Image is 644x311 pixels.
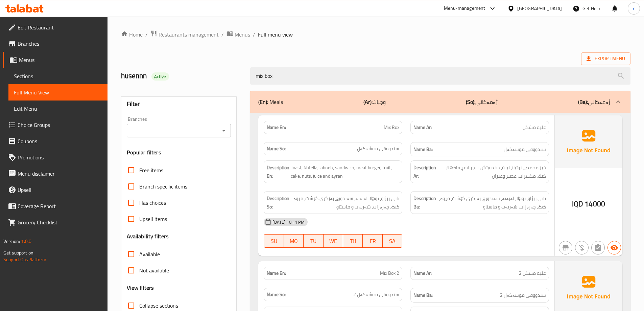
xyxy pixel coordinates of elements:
[380,270,399,277] span: Mix Box 2
[284,234,304,248] button: MO
[253,30,255,39] li: /
[151,72,169,81] div: Active
[267,236,281,246] span: SU
[413,163,436,180] strong: Description Ar:
[267,270,286,277] strong: Name En:
[139,166,163,174] span: Free items
[500,291,546,299] span: سندووقی موشەکەل 2
[127,149,231,156] h3: Popular filters
[221,30,224,39] li: /
[326,236,340,246] span: WE
[306,236,320,246] span: TU
[250,91,630,113] div: (En): Meals(Ar):وجبات(So):ژەمەکانی(Ba):ژەمەکانی
[523,124,546,131] span: علبة مشكل
[581,52,630,65] span: Export Menu
[258,98,283,106] p: Meals
[267,145,286,152] strong: Name So:
[578,97,588,107] b: (Ba):
[413,124,432,131] strong: Name Ar:
[3,149,108,165] a: Promotions
[139,199,166,207] span: Has choices
[324,234,343,248] button: WE
[219,126,229,135] button: Open
[14,72,102,80] span: Sections
[267,194,289,211] strong: Description So:
[3,19,108,36] a: Edit Restaurant
[18,23,102,31] span: Edit Restaurant
[139,250,160,258] span: Available
[444,4,485,13] div: Menu-management
[3,36,108,52] a: Branches
[150,30,219,39] a: Restaurants management
[18,202,102,210] span: Coverage Report
[504,145,546,154] span: سندووقی موشەکەل
[363,234,382,248] button: FR
[8,68,108,84] a: Sections
[3,198,108,214] a: Coverage Report
[226,30,250,39] a: Menus
[127,232,169,240] h3: Availability filters
[18,218,102,226] span: Grocery Checklist
[3,248,34,257] span: Get support on:
[437,163,546,180] span: خبز محمص، نوتيلا، لبنة، سندويتش، برجر لحم، فاكهة، كيك، مكسرات، عصير وعيران
[267,291,286,298] strong: Name So:
[145,30,148,39] li: /
[3,182,108,198] a: Upsell
[343,234,363,248] button: TH
[127,284,154,292] h3: View filters
[291,194,399,211] span: نانی برژاو، نوتێلا، لەبەنە، سەندویچ، بەرگری گۆشت، میوە، کێک، چەرەزات، شەربەت و ماستاو
[18,40,102,48] span: Branches
[8,84,108,101] a: Full Menu View
[267,163,289,180] strong: Description En:
[3,52,108,68] a: Menus
[18,186,102,194] span: Upsell
[3,255,46,264] a: Support.OpsPlatform
[517,5,562,12] div: [GEOGRAPHIC_DATA]
[3,237,20,246] span: Version:
[14,105,102,113] span: Edit Menu
[384,124,399,131] span: Mix Box
[3,117,108,133] a: Choice Groups
[3,165,108,182] a: Menu disclaimer
[578,98,610,106] p: ژەمەکانی
[519,270,546,277] span: علبة مشكل 2
[139,215,167,223] span: Upsell items
[19,56,102,64] span: Menus
[572,197,583,210] span: IQD
[3,133,108,149] a: Coupons
[139,182,187,191] span: Branch specific items
[607,241,621,254] button: Available
[466,97,475,107] b: (So):
[437,194,546,211] span: نانی برژاو، نوتێلا، لەبەنە، سەندویچ، بەرگری گۆشت، میوە، کێک، چەرەزات، شەربەت و ماستاو
[633,5,635,12] span: r
[363,98,386,106] p: وجبات
[139,302,178,310] span: Collapse sections
[121,71,242,81] h2: husennn
[127,97,231,111] div: Filter
[139,266,169,274] span: Not available
[14,88,102,96] span: Full Menu View
[270,219,307,225] span: [DATE] 10:11 PM
[587,54,625,63] span: Export Menu
[413,145,433,154] strong: Name Ba:
[353,291,399,298] span: سندووقی موشەکەل 2
[18,153,102,161] span: Promotions
[555,115,622,168] img: Ae5nvW7+0k+MAAAAAElFTkSuQmCC
[18,170,102,178] span: Menu disclaimer
[267,124,286,131] strong: Name En:
[250,67,630,85] input: search
[291,163,399,180] span: Toast, Nutella, labneh, sandwich, meat burger, fruit, cake, nuts, juice and ayran
[3,214,108,230] a: Grocery Checklist
[121,30,630,39] nav: breadcrumb
[357,145,399,152] span: سندووقی موشەکەل
[385,236,400,246] span: SA
[466,98,498,106] p: ژەمەکانی
[585,197,605,210] span: 14000
[591,241,605,254] button: Not has choices
[413,270,432,277] strong: Name Ar:
[287,236,301,246] span: MO
[304,234,323,248] button: TU
[383,234,402,248] button: SA
[235,30,250,39] span: Menus
[18,121,102,129] span: Choice Groups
